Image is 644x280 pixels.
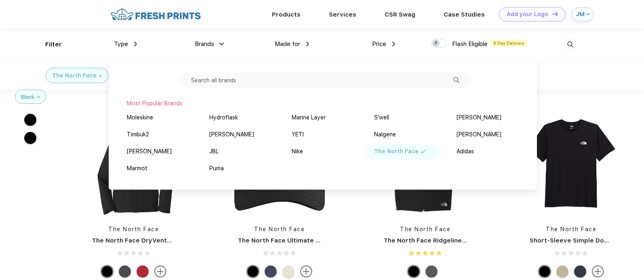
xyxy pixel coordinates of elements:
[452,40,488,48] span: Flash Eligible
[21,92,35,101] div: Black
[292,130,304,139] div: YETI
[374,130,396,139] div: Nalgene
[408,265,420,278] div: TNF Black
[552,12,558,16] img: DT
[392,42,395,46] img: dropdown.png
[546,226,596,232] a: The North Face
[453,77,459,83] img: filter_dropdown_search.svg
[576,11,585,18] div: JM
[127,113,153,122] div: Moleskine
[300,265,312,278] img: more.svg
[265,265,277,278] div: Urban Navy TNF White
[127,164,147,173] div: Marmot
[101,265,113,278] div: TNF Black
[592,265,604,278] img: more.svg
[530,237,637,244] a: Short-Sleeve Simple Dome T-Shirt
[45,40,62,49] div: Filter
[574,265,586,278] div: Summit Navy
[384,237,510,244] a: The North Face Ridgeline Soft Shell Vest
[219,42,224,45] img: dropdown.png
[92,237,211,244] a: The North Face DryVent™ Rain Jacket
[119,265,131,278] div: TNF Dark Grey Heather
[127,99,519,108] div: Most Popular Brands
[275,40,300,48] span: Made for
[587,13,590,16] img: arrow_down_blue.svg
[209,130,254,139] div: [PERSON_NAME]
[556,265,568,278] div: Gravel
[108,226,159,232] a: The North Face
[457,130,501,139] div: [PERSON_NAME]
[507,11,548,18] div: Add your Logo
[154,265,166,278] img: more.svg
[238,237,354,244] a: The North Face Ultimate Trucker Cap
[99,75,102,77] img: filter_cancel.svg
[457,147,474,156] div: Adidas
[127,130,149,139] div: Timbuk2
[272,11,301,18] a: Products
[127,147,172,156] div: [PERSON_NAME]
[372,40,386,48] span: Price
[425,265,438,278] div: TNF Dark Grey Heather
[457,113,501,122] div: [PERSON_NAME]
[292,147,303,156] div: Nike
[518,110,625,217] img: func=resize&h=266
[564,38,577,51] img: desktop_search.svg
[374,113,389,122] div: S'well
[539,265,551,278] div: TNF Black
[108,7,203,21] img: fo%20logo%202.webp
[137,265,149,278] div: Rage Red
[134,42,137,46] img: dropdown.png
[80,110,187,217] img: func=resize&h=266
[195,40,214,48] span: Brands
[421,149,427,153] img: filter_selected.svg
[52,71,97,80] div: The North Face
[292,113,326,122] div: Marine Layer
[306,42,309,46] img: dropdown.png
[400,226,450,232] a: The North Face
[114,40,128,48] span: Type
[37,96,40,98] img: filter_cancel.svg
[247,265,259,278] div: TNF Black TNF Black
[254,226,305,232] a: The North Face
[179,73,471,88] input: Search all brands
[209,113,238,122] div: Hydroflask
[209,164,224,173] div: Puma
[374,147,419,156] div: The North Face
[209,147,219,156] div: JBL
[282,265,295,278] div: Vintage White Asphalt Grey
